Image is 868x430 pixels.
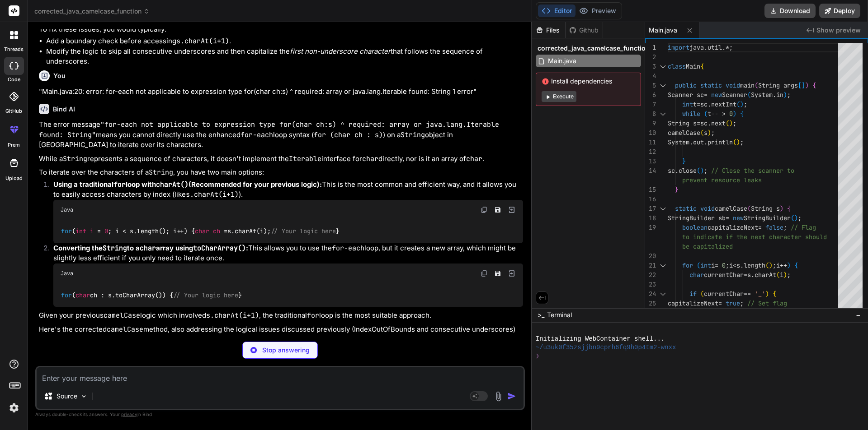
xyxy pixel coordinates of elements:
[536,343,676,352] span: ~/u3uk0f35zsjjbn9cprh6fq9h0p4tm2-wnxx
[722,261,726,269] span: 0
[700,204,715,213] span: void
[747,299,787,307] span: // Set flag
[224,227,227,236] span: =
[53,243,523,264] p: This allows you to use the loop, but it creates a new array, which might be slightly less efficie...
[107,325,143,334] code: camelCase
[645,251,656,261] div: 20
[682,261,693,269] span: for
[6,400,22,416] img: settings
[645,223,656,232] div: 19
[729,119,733,127] span: )
[481,270,488,277] img: copy
[787,91,791,99] span: ;
[794,214,798,222] span: )
[769,261,773,269] span: )
[715,204,747,213] span: camelCase
[726,299,740,307] span: true
[693,138,704,146] span: out
[704,166,708,175] span: ;
[689,290,697,298] span: if
[764,4,816,18] button: Download
[711,166,794,175] span: // Close the scanner to
[794,261,798,269] span: {
[729,110,733,118] span: 0
[679,166,697,175] span: close
[780,204,783,213] span: )
[645,62,656,71] div: 3
[262,346,310,355] p: Stop answering
[176,37,229,46] code: s.charAt(i+1)
[693,100,697,108] span: t
[736,261,740,269] span: s
[682,157,686,165] span: }
[744,214,791,222] span: StringBuilder
[744,261,765,269] span: length
[645,90,656,100] div: 6
[536,352,540,361] span: ❯
[213,227,220,236] span: ch
[783,223,787,231] span: ;
[645,194,656,204] div: 16
[733,119,736,127] span: ;
[645,261,656,270] div: 21
[675,166,679,175] span: .
[722,110,726,118] span: >
[700,100,708,108] span: sc
[682,100,693,108] span: int
[744,271,747,279] span: =
[704,290,744,298] span: currentChar
[816,26,861,35] span: Show preview
[755,290,765,298] span: '_'
[740,138,744,146] span: ;
[726,261,729,269] span: ;
[97,227,101,236] span: =
[34,7,150,16] span: corrected_java_camelcase_function
[747,271,751,279] span: s
[493,391,504,402] img: attachment
[740,110,744,118] span: {
[668,119,697,127] span: String s
[733,138,736,146] span: (
[780,261,787,269] span: ++
[736,138,740,146] span: )
[195,227,209,236] span: char
[682,110,700,118] span: while
[61,291,243,300] code: ( ch : s.toCharArray()) { }
[61,227,340,236] code: ( ; i < s.length(); i++) { s.charAt(i); }
[121,412,137,417] span: privacy
[783,271,787,279] span: )
[289,154,321,163] code: Iterable
[57,392,77,401] p: Source
[773,91,776,99] span: .
[856,310,861,319] span: −
[689,138,693,146] span: .
[765,223,783,231] span: false
[645,147,656,157] div: 12
[538,44,650,53] span: corrected_java_camelcase_function
[668,214,726,222] span: StringBuilder sb
[481,206,488,213] img: copy
[566,26,603,35] div: Github
[547,310,572,319] span: Terminal
[39,167,523,178] p: To iterate over the characters of a , you have two main options:
[854,308,863,322] button: −
[193,244,246,253] code: toCharArray()
[39,87,523,97] p: "Main.java:20: error: for-each not applicable to expression type for(char ch:s) ^ required: array...
[776,261,780,269] span: i
[704,138,708,146] span: .
[776,91,783,99] span: in
[722,91,747,99] span: Scanner
[708,138,733,146] span: println
[645,213,656,223] div: 18
[186,190,239,199] code: s.charAt(i+1)
[711,110,718,118] span: --
[783,91,787,99] span: )
[686,62,700,70] span: Main
[675,185,679,194] span: }
[780,271,783,279] span: i
[708,223,758,231] span: capitalizeNext
[645,71,656,81] div: 4
[708,100,711,108] span: .
[708,129,711,137] span: )
[538,5,576,17] button: Editor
